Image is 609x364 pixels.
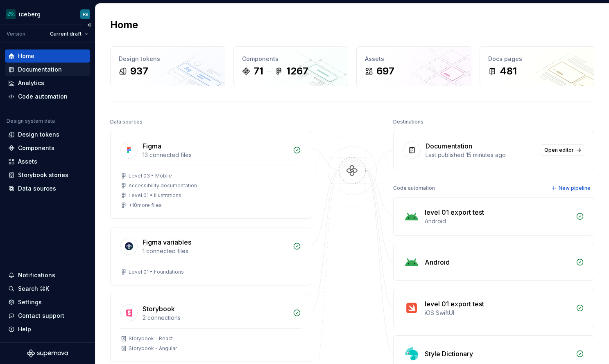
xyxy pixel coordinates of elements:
[5,269,90,282] button: Notifications
[110,227,311,285] a: Figma variables1 connected filesLevel 01 • Foundations
[18,325,31,333] div: Help
[110,131,311,219] a: Figma13 connected filesLevel 03 • MobileAccessibility documentationLevel 01 • Illustrations+10mor...
[143,141,161,151] div: Figma
[5,323,90,336] button: Help
[425,207,484,217] div: level 01 export test
[110,116,143,128] div: Data sources
[18,130,59,139] div: Design tokens
[18,312,64,320] div: Contact support
[129,269,184,275] div: Level 01 • Foundations
[143,304,175,314] div: Storybook
[425,257,450,267] div: Android
[129,202,162,209] div: + 10 more files
[18,92,68,101] div: Code automation
[84,19,95,31] button: Collapse sidebar
[129,173,172,179] div: Level 03 • Mobile
[129,345,177,352] div: Storybook - Angular
[5,296,90,309] a: Settings
[18,171,68,179] div: Storybook stories
[356,46,471,86] a: Assets697
[242,55,340,63] div: Components
[130,65,148,78] div: 937
[5,169,90,182] a: Storybook stories
[18,79,44,87] div: Analytics
[5,282,90,295] button: Search ⌘K
[19,10,41,18] div: iceberg
[5,309,90,322] button: Contact support
[50,31,82,37] span: Current draft
[5,76,90,90] a: Analytics
[18,65,62,74] div: Documentation
[286,65,308,78] div: 1267
[5,155,90,168] a: Assets
[18,271,55,279] div: Notifications
[18,144,54,152] div: Components
[129,335,173,342] div: Storybook - React
[18,52,34,60] div: Home
[541,144,584,156] a: Open editor
[129,182,197,189] div: Accessibility documentation
[5,182,90,195] a: Data sources
[393,116,423,128] div: Destinations
[393,182,435,194] div: Code automation
[5,128,90,141] a: Design tokens
[18,285,49,293] div: Search ⌘K
[7,118,55,124] div: Design system data
[500,65,517,78] div: 481
[426,151,536,159] div: Last published 15 minutes ago
[83,11,88,18] div: FS
[143,247,288,255] div: 1 connected files
[119,55,217,63] div: Design tokens
[425,299,484,309] div: level 01 export test
[143,151,288,159] div: 13 connected files
[143,314,288,322] div: 2 connections
[110,46,225,86] a: Design tokens937
[46,28,92,40] button: Current draft
[5,63,90,76] a: Documentation
[143,237,191,247] div: Figma variables
[5,90,90,103] a: Code automation
[110,294,311,362] a: Storybook2 connectionsStorybook - ReactStorybook - Angular
[5,49,90,63] a: Home
[480,46,595,86] a: Docs pages481
[426,141,472,151] div: Documentation
[2,5,93,23] button: icebergFS
[6,9,16,19] img: 418c6d47-6da6-4103-8b13-b5999f8989a1.png
[425,349,473,359] div: Style Dictionary
[254,65,263,78] div: 71
[5,142,90,155] a: Components
[18,298,42,306] div: Settings
[365,55,463,63] div: Assets
[129,192,181,199] div: Level 01 • Illustrations
[27,349,68,357] svg: Supernova Logo
[548,182,594,194] button: New pipeline
[559,185,591,191] span: New pipeline
[425,309,571,317] div: iOS SwiftUI
[233,46,349,86] a: Components711267
[376,65,394,78] div: 697
[544,147,574,153] span: Open editor
[425,217,571,225] div: Android
[18,184,56,193] div: Data sources
[7,31,25,37] div: Version
[110,18,138,31] h2: Home
[18,157,37,166] div: Assets
[488,55,586,63] div: Docs pages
